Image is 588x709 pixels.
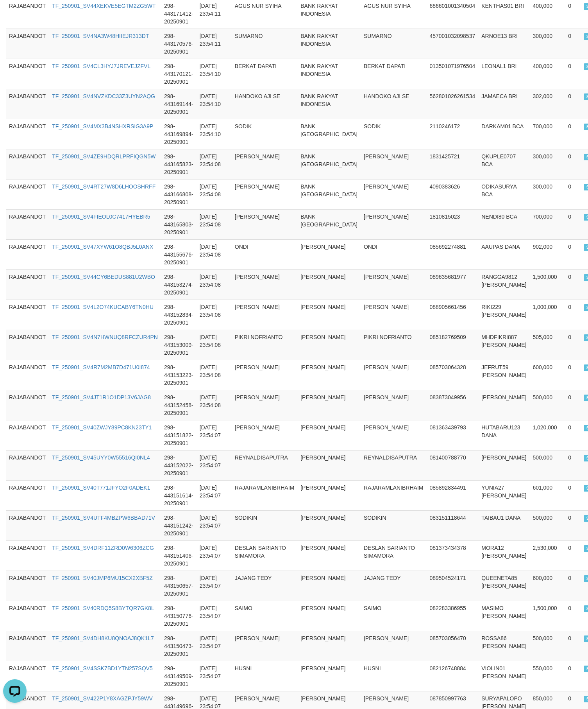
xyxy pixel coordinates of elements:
[361,571,426,601] td: JAJANG TEDY
[529,269,565,300] td: 1,500,000
[361,239,426,269] td: ONDI
[6,119,49,149] td: RAJABANDOT
[297,420,361,450] td: [PERSON_NAME]
[197,300,232,330] td: [DATE] 23:54:08
[6,661,49,691] td: RAJABANDOT
[426,300,478,330] td: 088905661456
[361,269,426,300] td: [PERSON_NAME]
[232,661,297,691] td: HUSNI
[529,480,565,510] td: 601,000
[197,420,232,450] td: [DATE] 23:54:07
[52,424,152,431] a: TF_250901_SV40ZWJY89PC8KN23TY1
[297,239,361,269] td: [PERSON_NAME]
[297,450,361,480] td: [PERSON_NAME]
[232,239,297,269] td: ONDI
[6,540,49,571] td: RAJABANDOT
[426,119,478,149] td: 2110246172
[361,661,426,691] td: HUSNI
[197,360,232,390] td: [DATE] 23:54:08
[426,269,478,300] td: 089635681977
[161,59,197,89] td: 298-443170121-20250901
[197,540,232,571] td: [DATE] 23:54:07
[361,59,426,89] td: BERKAT DAPATI
[361,300,426,330] td: [PERSON_NAME]
[6,269,49,300] td: RAJABANDOT
[565,631,581,661] td: 0
[232,269,297,300] td: [PERSON_NAME]
[161,510,197,540] td: 298-443151242-20250901
[478,510,529,540] td: TAIBAU1 DANA
[52,515,155,521] a: TF_250901_SV4UTF4MBZPW6BBAD71V
[161,179,197,209] td: 298-443166808-20250901
[426,89,478,119] td: 562801026261534
[529,330,565,360] td: 505,000
[232,450,297,480] td: REYNALDISAPUTRA
[232,119,297,149] td: SODIK
[52,3,155,9] a: TF_250901_SV44XEKVE5EGTM2ZG5WT
[361,330,426,360] td: PIKRI NOFRIANTO
[297,29,361,59] td: BANK RAKYAT INDONESIA
[478,571,529,601] td: QUEENETA85 [PERSON_NAME]
[361,179,426,209] td: [PERSON_NAME]
[6,390,49,420] td: RAJABANDOT
[161,239,197,269] td: 298-443155676-20250901
[426,661,478,691] td: 082126748884
[297,510,361,540] td: [PERSON_NAME]
[478,149,529,179] td: QKUPLE0707 BCA
[426,239,478,269] td: 085692274881
[426,330,478,360] td: 085182769509
[478,119,529,149] td: DARKAM01 BCA
[6,420,49,450] td: RAJABANDOT
[478,360,529,390] td: JEFRUT59 [PERSON_NAME]
[232,510,297,540] td: SODIKIN
[6,601,49,631] td: RAJABANDOT
[161,540,197,571] td: 298-443151406-20250901
[478,89,529,119] td: JAMAECA BRI
[529,360,565,390] td: 600,000
[197,480,232,510] td: [DATE] 23:54:07
[478,300,529,330] td: RIKI229 [PERSON_NAME]
[52,123,153,129] a: TF_250901_SV4MX3B4NSHXRSIG3A9P
[478,390,529,420] td: [PERSON_NAME]
[565,300,581,330] td: 0
[161,360,197,390] td: 298-443153223-20250901
[6,480,49,510] td: RAJABANDOT
[529,179,565,209] td: 300,000
[161,29,197,59] td: 298-443170576-20250901
[232,571,297,601] td: JAJANG TEDY
[197,631,232,661] td: [DATE] 23:54:07
[52,153,155,160] a: TF_250901_SV4ZE9HDQRLPRFIQGN5W
[197,571,232,601] td: [DATE] 23:54:07
[6,631,49,661] td: RAJABANDOT
[565,179,581,209] td: 0
[232,631,297,661] td: [PERSON_NAME]
[529,300,565,330] td: 1,000,000
[161,119,197,149] td: 298-443169894-20250901
[52,304,154,310] a: TF_250901_SV4L2O74KUCABY6TN0HU
[565,209,581,239] td: 0
[161,330,197,360] td: 298-443153009-20250901
[297,360,361,390] td: [PERSON_NAME]
[232,480,297,510] td: RAJARAMLANIBRHAIM
[197,510,232,540] td: [DATE] 23:54:07
[565,540,581,571] td: 0
[529,601,565,631] td: 1,500,000
[297,89,361,119] td: BANK RAKYAT INDONESIA
[361,149,426,179] td: [PERSON_NAME]
[361,510,426,540] td: SODIKIN
[478,209,529,239] td: NENDI80 BCA
[565,450,581,480] td: 0
[565,571,581,601] td: 0
[6,300,49,330] td: RAJABANDOT
[52,244,153,250] a: TF_250901_SV47XYW61O8QBJ5L0ANX
[6,360,49,390] td: RAJABANDOT
[529,239,565,269] td: 902,000
[52,63,150,69] a: TF_250901_SV4CL3HYJ7JREVEJZFVL
[478,330,529,360] td: MHDFIKRI887 [PERSON_NAME]
[478,239,529,269] td: AAUPAS DANA
[478,29,529,59] td: ARNOE13 BRI
[297,119,361,149] td: BANK [GEOGRAPHIC_DATA]
[478,179,529,209] td: ODIKASURYA BCA
[161,631,197,661] td: 298-443150473-20250901
[529,149,565,179] td: 300,000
